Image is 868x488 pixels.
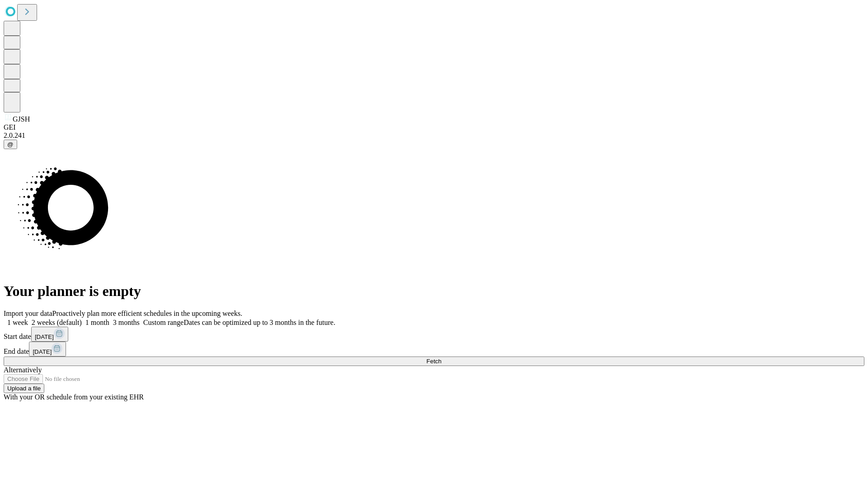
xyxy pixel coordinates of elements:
span: 1 month [85,319,109,326]
span: 3 months [113,319,140,326]
button: @ [4,140,17,149]
button: Upload a file [4,384,44,393]
span: Proactively plan more efficient schedules in the upcoming weeks. [52,310,242,317]
span: Custom range [143,319,184,326]
div: Start date [4,327,864,342]
span: GJSH [13,115,30,123]
button: [DATE] [29,342,66,357]
button: [DATE] [31,327,68,342]
span: 2 weeks (default) [32,319,82,326]
span: With your OR schedule from your existing EHR [4,393,144,401]
span: Import your data [4,310,52,317]
button: Fetch [4,357,864,366]
span: Fetch [426,358,441,365]
div: GEI [4,123,864,131]
span: Dates can be optimized up to 3 months in the future. [184,319,335,326]
h1: Your planner is empty [4,283,864,300]
span: Alternatively [4,366,42,374]
div: End date [4,342,864,357]
span: @ [7,141,14,148]
div: 2.0.241 [4,131,864,140]
span: [DATE] [35,333,54,340]
span: [DATE] [33,348,52,355]
span: 1 week [7,319,28,326]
